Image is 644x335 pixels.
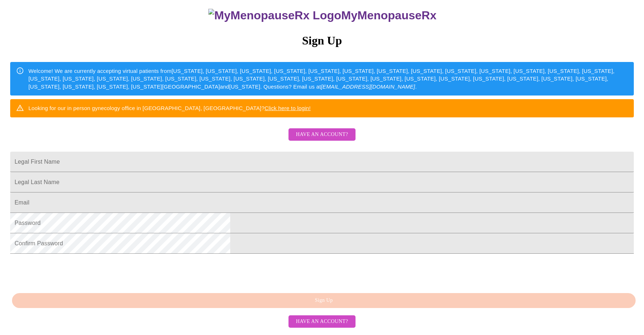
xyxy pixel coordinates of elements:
[11,9,634,22] h3: MyMenopauseRx
[288,128,355,141] button: Have an account?
[288,315,355,328] button: Have an account?
[296,317,348,326] span: Have an account?
[28,64,628,93] div: Welcome! We are currently accepting virtual patients from [US_STATE], [US_STATE], [US_STATE], [US...
[287,136,357,142] a: Have an account?
[287,318,357,324] a: Have an account?
[10,257,121,286] iframe: reCAPTCHA
[28,101,311,115] div: Looking for our in person gynecology office in [GEOGRAPHIC_DATA], [GEOGRAPHIC_DATA]?
[264,105,311,111] a: Click here to login!
[10,34,634,47] h3: Sign Up
[321,83,415,90] em: [EMAIL_ADDRESS][DOMAIN_NAME]
[296,130,348,139] span: Have an account?
[208,9,341,22] img: MyMenopauseRx Logo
